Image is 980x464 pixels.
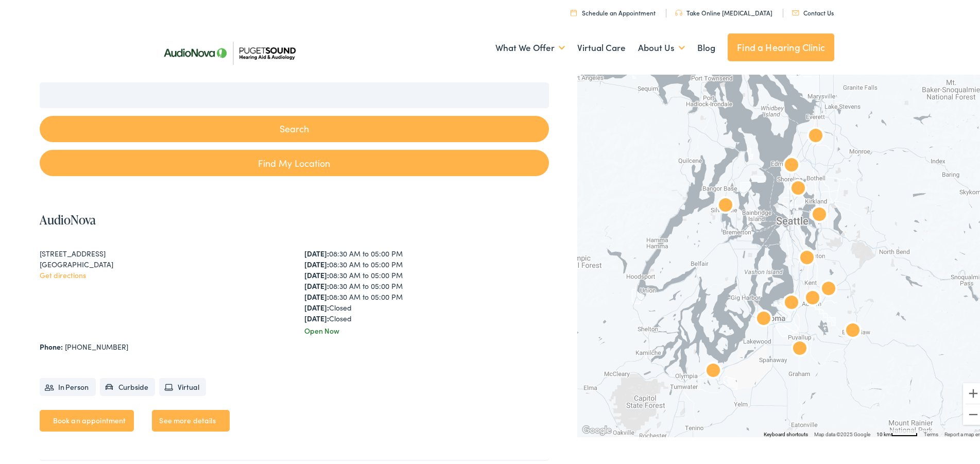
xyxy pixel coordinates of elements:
[795,245,819,269] div: AudioNova
[924,429,938,435] a: Terms (opens in new tab)
[701,357,726,382] div: AudioNova
[304,289,329,300] strong: [DATE]:
[577,27,626,65] a: Virtual Care
[786,175,811,200] div: AudioNova
[807,201,832,226] div: AudioNova
[65,339,128,350] a: [PHONE_NUMBER]
[40,408,134,429] a: Book an appointment
[100,376,156,394] li: Curbside
[40,376,96,394] li: In Person
[304,246,329,256] strong: [DATE]:
[873,428,921,435] button: Map Scale: 10 km per 48 pixels
[304,279,329,289] strong: [DATE]:
[304,268,329,278] strong: [DATE]:
[787,335,812,360] div: AudioNova
[40,339,63,350] strong: Phone:
[816,276,841,300] div: AudioNova
[304,323,549,334] div: Open Now
[792,8,799,13] img: utility icon
[803,123,828,147] div: Puget Sound Hearing Aid &#038; Audiology by AudioNova
[40,80,549,106] input: Enter your address or zip code
[713,192,738,217] div: AudioNova
[876,429,891,435] span: 10 km
[159,376,206,394] li: Virtual
[675,8,682,14] img: utility icon
[792,6,834,15] a: Contact Us
[779,289,804,314] div: AudioNova
[840,317,865,342] div: AudioNova
[40,114,549,140] button: Search
[495,27,565,65] a: What We Offer
[40,268,86,278] a: Get directions
[40,209,96,226] a: AudioNova
[638,27,685,65] a: About Us
[304,311,329,321] strong: [DATE]:
[571,6,656,15] a: Schedule an Appointment
[675,6,772,15] a: Take Online [MEDICAL_DATA]
[40,257,284,268] div: [GEOGRAPHIC_DATA]
[40,148,549,174] a: Find My Location
[152,408,229,429] a: See more details
[764,429,808,436] button: Keyboard shortcuts
[697,27,715,65] a: Blog
[779,152,804,177] div: AudioNova
[751,305,776,330] div: AudioNova
[304,246,549,322] div: 08:30 AM to 05:00 PM 08:30 AM to 05:00 PM 08:30 AM to 05:00 PM 08:30 AM to 05:00 PM 08:30 AM to 0...
[40,246,284,257] div: [STREET_ADDRESS]
[580,422,614,435] img: Google
[728,31,834,59] a: Find a Hearing Clinic
[800,285,825,310] div: AudioNova
[304,300,329,311] strong: [DATE]:
[571,7,577,14] img: utility icon
[580,422,614,435] a: Open this area in Google Maps (opens a new window)
[814,429,870,435] span: Map data ©2025 Google
[304,257,329,267] strong: [DATE]:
